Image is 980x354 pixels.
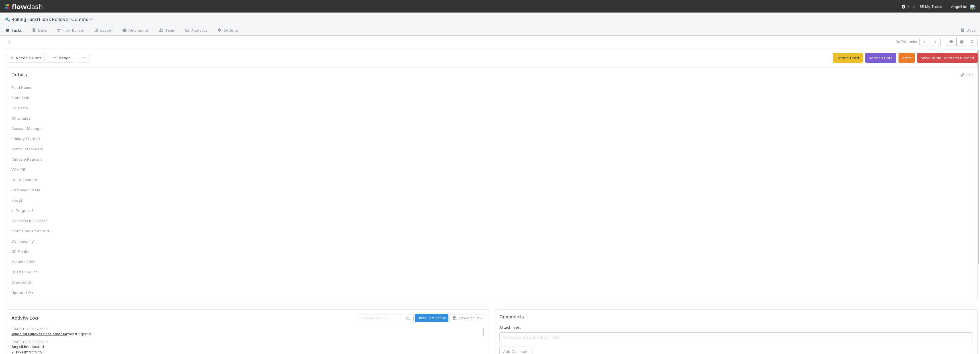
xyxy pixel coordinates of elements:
[212,26,243,35] a: Settings
[11,228,54,234] div: Front Conversation ID
[47,53,74,63] button: Assign
[415,314,448,322] button: Undo Last Action
[5,2,42,11] img: logo-inverted-e16ddd16eac7371096b0.svg
[11,315,356,321] h5: Activity Log
[11,339,489,344] div: [DATE] 11:43:43 AM CDT
[11,290,54,295] div: Updated On
[11,269,54,275] div: Quarter Count
[11,345,29,349] strong: AngelList
[896,39,917,44] span: 3 of 20 tasks
[11,218,54,224] div: Cashless Rollovers?
[11,115,54,121] div: GP Emailss
[180,26,212,35] a: Analytics
[499,314,973,320] h5: Comments
[11,72,27,78] h5: Details
[11,208,54,213] div: In Progress?
[865,53,896,63] button: Refresh Data
[970,4,975,10] img: avatar_e8864cf0-19e8-4fe1-83d1-96e6bcd27180.png
[154,26,180,35] a: Team
[9,56,41,60] span: Needs a Draft
[499,324,521,330] label: Attach files:
[11,156,54,162] div: Variable Reasons
[11,136,54,142] div: Primary Front ID
[5,27,22,33] span: Tasks
[11,238,54,244] div: Campaign ID
[51,26,89,35] a: Flow Builder
[11,177,54,183] div: GP Dashboard
[11,126,54,131] div: Account Manager
[955,26,980,35] a: Docs
[11,105,54,111] div: GP Name
[919,4,942,9] span: My Tasks
[11,95,54,101] div: Front Link
[11,187,54,193] div: Campaign State
[5,17,10,22] span: 🔩
[11,327,489,332] div: [DATE] 11:43:43 AM CDT
[11,332,67,336] a: When all rollovers are cleaned
[919,4,942,9] a: My Tasks
[11,85,54,90] div: Fund Name
[11,146,54,152] div: Admin Dashboard
[11,167,54,172] div: VCA DRI
[27,26,51,35] a: Data
[917,53,978,63] button: Move to No Outreach Needed
[11,279,54,285] div: Created On
[11,332,489,337] div: was triggered
[89,26,117,35] a: Layout
[56,27,84,33] span: Flow Builder
[117,26,154,35] a: Automation
[901,4,915,9] div: Help
[959,73,973,77] a: Edit
[951,4,967,9] span: AngelList
[7,53,45,63] button: Needs a Draft
[11,249,54,254] div: GP Emails
[833,53,863,63] button: Create Draft
[450,314,485,322] button: Export as CSV
[11,17,96,22] span: Rolling Fund Fixes Rollover Comms
[357,314,414,322] input: Search activities...
[899,53,915,63] button: draft
[500,333,973,342] span: Choose or drag and drop file(s)
[11,197,54,203] div: Fixed?
[11,259,54,265] div: Impacts Tax?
